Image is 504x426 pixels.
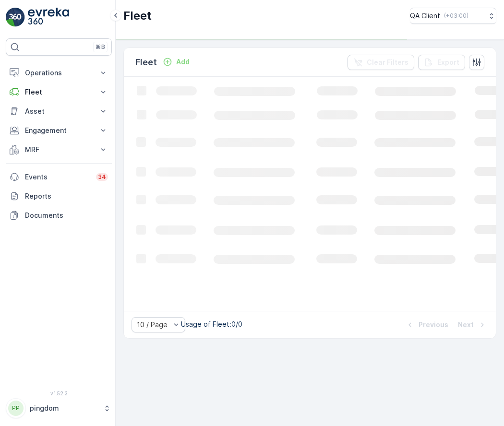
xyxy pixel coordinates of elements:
[444,12,468,20] p: ( +03:00 )
[25,126,93,135] p: Engagement
[28,8,69,27] img: logo_light-DOdMpM7g.png
[25,172,90,182] p: Events
[25,68,93,78] p: Operations
[404,319,449,331] button: Previous
[6,187,112,206] a: Reports
[8,401,24,416] div: PP
[176,57,190,67] p: Add
[6,167,112,187] a: Events34
[410,11,440,21] p: QA Client
[25,106,93,116] p: Asset
[419,320,448,330] p: Previous
[367,58,408,67] p: Clear Filters
[123,8,152,24] p: Fleet
[6,102,112,121] button: Asset
[437,58,459,67] p: Export
[96,43,105,51] p: ⌘B
[6,398,112,418] button: PPpingdom
[410,8,496,24] button: QA Client(+03:00)
[6,140,112,159] button: MRF
[6,206,112,225] a: Documents
[6,390,112,396] span: v 1.52.3
[98,173,106,181] p: 34
[25,145,93,154] p: MRF
[458,320,474,330] p: Next
[25,211,108,220] p: Documents
[30,403,98,413] p: pingdom
[418,55,465,70] button: Export
[6,8,25,27] img: logo
[457,319,488,331] button: Next
[135,56,157,69] p: Fleet
[25,191,108,201] p: Reports
[6,83,112,102] button: Fleet
[25,87,93,97] p: Fleet
[6,121,112,140] button: Engagement
[181,319,242,329] p: Usage of Fleet : 0/0
[348,55,414,70] button: Clear Filters
[159,56,193,68] button: Add
[6,63,112,83] button: Operations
